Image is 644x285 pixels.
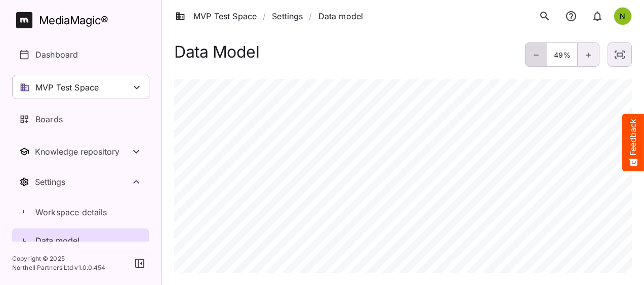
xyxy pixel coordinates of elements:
p: Data model [35,234,80,247]
a: Settings [272,10,303,22]
a: Workspace details [12,200,149,224]
button: Toggle Settings [12,170,149,194]
button: Toggle Knowledge repository [12,139,149,164]
div: Settings [35,177,130,187]
p: Workspace details [35,206,107,218]
div: N [614,7,632,25]
div: Knowledge repository [35,147,130,157]
a: MVP Test Space [175,10,257,22]
a: Data model [12,228,149,253]
a: MediaMagic® [16,12,149,28]
button: notifications [587,6,608,26]
p: Boards [35,113,63,125]
button: search [535,6,555,26]
a: Boards [12,107,149,131]
span: / [263,10,266,22]
button: notifications [561,6,581,26]
p: Dashboard [35,49,78,61]
a: Dashboard [12,42,149,67]
p: Copyright © 2025 [12,254,106,263]
h1: Data Model [174,42,259,61]
nav: Settings [12,170,149,283]
button: Feedback [622,114,644,171]
span: / [309,10,312,22]
div: MediaMagic ® [39,12,108,29]
nav: Knowledge repository [12,139,149,164]
p: 49% [547,50,577,60]
p: Northell Partners Ltd v 1.0.0.454 [12,263,106,272]
p: MVP Test Space [35,81,99,93]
